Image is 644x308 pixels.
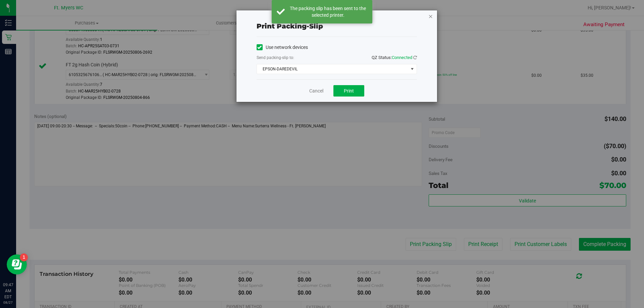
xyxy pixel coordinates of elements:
[392,55,412,60] span: Connected
[7,254,27,274] iframe: Resource center
[309,87,323,95] a: Cancel
[288,5,367,18] div: The packing slip has been sent to the selected printer.
[333,85,364,97] button: Print
[20,253,28,261] iframe: Resource center unread badge
[257,64,408,74] span: EPSON-DAREDEVIL
[257,55,294,61] label: Send packing-slip to:
[372,55,417,60] span: QZ Status:
[408,64,416,74] span: select
[344,88,354,94] span: Print
[257,22,323,30] span: Print packing-slip
[257,44,308,51] label: Use network devices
